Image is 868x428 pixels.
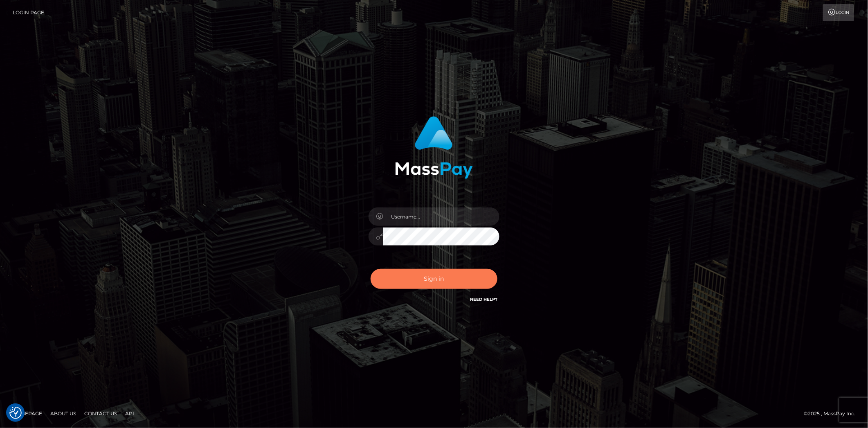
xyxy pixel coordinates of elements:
[9,407,45,420] a: Homepage
[395,116,473,179] img: MassPay Login
[81,407,120,420] a: Contact Us
[13,4,44,21] a: Login Page
[383,207,499,226] input: Username...
[9,407,22,419] img: Revisit consent button
[47,407,79,420] a: About Us
[823,4,854,21] a: Login
[371,269,497,289] button: Sign in
[470,297,497,302] a: Need Help?
[122,407,137,420] a: API
[804,409,862,418] div: © 2025 , MassPay Inc.
[9,407,22,419] button: Consent Preferences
